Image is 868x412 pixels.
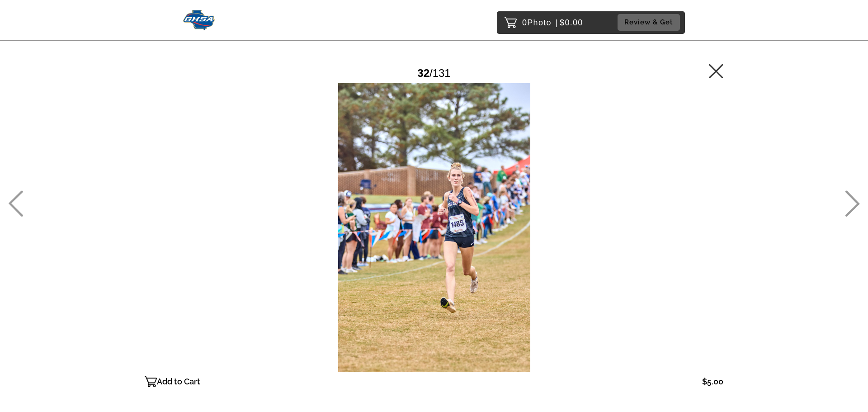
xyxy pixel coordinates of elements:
[417,67,429,79] span: 32
[527,15,552,30] span: Photo
[702,374,723,389] p: $5.00
[556,18,558,27] span: |
[618,14,680,31] button: Review & Get
[417,63,450,83] div: /
[183,10,215,30] img: Snapphound Logo
[522,15,583,30] p: 0 $0.00
[157,374,200,389] p: Add to Cart
[433,67,451,79] span: 131
[618,14,683,31] a: Review & Get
